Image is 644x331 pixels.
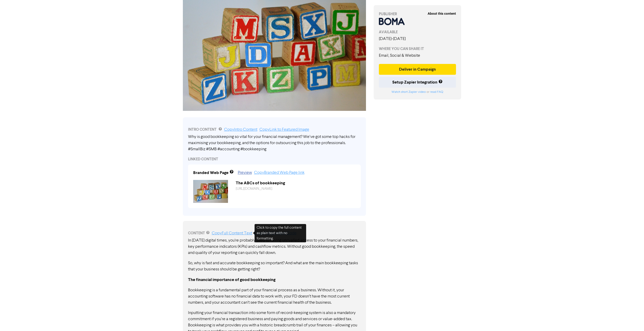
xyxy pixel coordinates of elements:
[188,156,361,162] div: LINKED CONTENT
[392,90,426,94] a: Watch short Zapier video
[379,53,456,59] div: Email, Social & Website
[188,134,361,152] div: Why is good bookkeeping so vital for your financial management? We’ve got some top hacks for maxi...
[238,171,252,175] a: Preview
[224,128,257,132] a: Copy Intro Content
[379,36,456,42] div: [DATE] - [DATE]
[379,64,456,75] button: Deliver in Campaign
[379,11,456,17] div: PUBLISHER
[232,186,360,192] div: https://public2.bomamarketing.com/cp/7dgqHvfVCczFb17IOmKGef?sa=El58F6Fk
[188,230,361,236] div: CONTENT
[212,231,252,235] a: Copy Full Content Text
[254,171,305,175] a: Copy Branded Web Page link
[236,187,272,191] a: [URL][DOMAIN_NAME]
[379,77,456,88] button: Setup Zapier Integration
[232,180,360,186] div: The ABCs of bookkeeping
[188,127,361,133] div: INTRO CONTENT
[618,306,644,331] iframe: Chat Widget
[255,224,306,242] div: Click to copy the full content as plain text with no formatting.
[188,237,361,256] p: In [DATE] digital times, you're probably used to having unrivalled access to your financial numbe...
[259,128,309,132] a: Copy Link to Featured Image
[430,90,443,94] a: read FAQ
[188,277,275,282] strong: The financial importance of good bookkeeping
[193,170,229,176] div: Branded Web Page
[188,260,361,272] p: So, why is fast and accurate bookkeeping so important? And what are the main bookkeeping tasks th...
[188,287,361,306] p: Bookkeeping is a fundamental part of your financial process as a business. Without it, your accou...
[428,12,456,16] strong: About this content
[379,46,456,52] div: WHERE YOU CAN SHARE IT
[379,90,456,94] div: or
[379,29,456,35] div: AVAILABLE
